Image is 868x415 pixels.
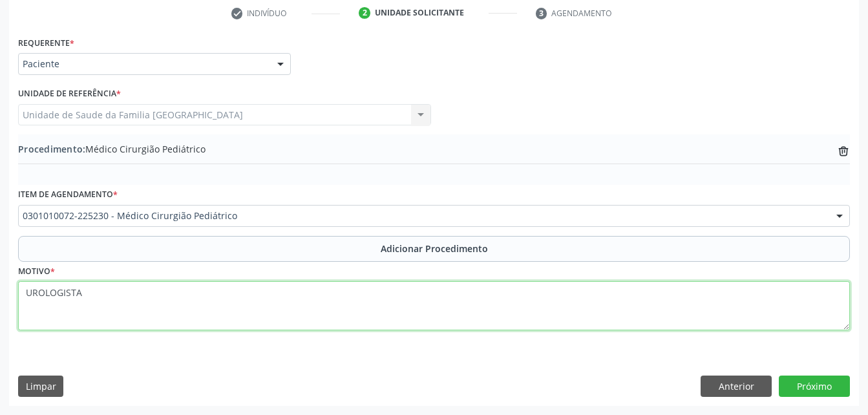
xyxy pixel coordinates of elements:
span: Médico Cirurgião Pediátrico [18,142,206,156]
label: Motivo [18,262,55,282]
div: 2 [359,7,370,19]
span: Adicionar Procedimento [381,242,488,255]
button: Adicionar Procedimento [18,236,850,262]
label: Unidade de referência [18,84,121,104]
span: Paciente [23,58,264,70]
span: Procedimento: [18,143,85,155]
div: Unidade solicitante [375,7,464,19]
button: Anterior [701,376,772,398]
label: Item de agendamento [18,185,118,205]
label: Requerente [18,33,74,53]
span: 0301010072-225230 - Médico Cirurgião Pediátrico [23,209,823,222]
button: Próximo [779,376,850,398]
